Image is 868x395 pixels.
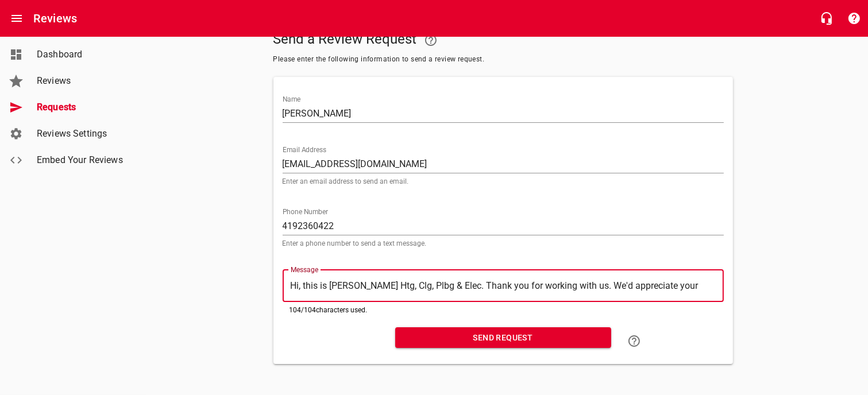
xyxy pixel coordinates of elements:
a: Your Google or Facebook account must be connected to "Send a Review Request" [417,26,445,54]
h5: Send a Review Request [273,26,733,54]
button: Support Portal [840,5,868,32]
span: Please enter the following information to send a review request. [273,54,733,65]
span: Dashboard [37,48,124,61]
span: Send Request [404,331,602,345]
button: Send Request [395,327,611,348]
button: Live Chat [813,5,840,32]
span: Reviews [37,74,124,88]
label: Phone Number [283,208,328,215]
h6: Reviews [33,9,77,28]
button: Open drawer [3,5,30,32]
textarea: Hi, this is [PERSON_NAME] Htg, Clg, Plbg & Elec. Thank you for working with us. We'd appreciate y... [291,280,716,291]
span: 104 / 104 characters used. [290,306,368,314]
span: Reviews Settings [37,127,124,141]
p: Enter an email address to send an email. [283,178,724,185]
label: Email Address [283,146,326,153]
span: Embed Your Reviews [37,153,124,167]
span: Requests [37,100,124,114]
a: Learn how to "Send a Review Request" [620,327,648,355]
p: Enter a phone number to send a text message. [283,240,724,247]
label: Name [283,96,301,103]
